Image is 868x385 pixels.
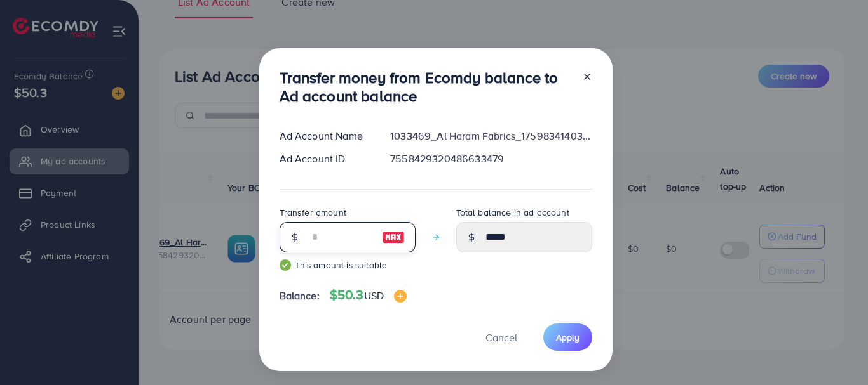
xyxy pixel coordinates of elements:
[556,331,580,344] span: Apply
[380,152,602,166] div: 7558429320486633479
[470,323,533,351] button: Cancel
[456,206,569,219] label: Total balance in ad account
[280,259,291,271] img: guide
[280,259,416,271] small: This amount is suitable
[364,289,384,303] span: USD
[269,152,381,166] div: Ad Account ID
[380,129,602,143] div: 1033469_Al Haram Fabrics_1759834140347
[485,330,517,344] span: Cancel
[394,290,407,303] img: image
[330,287,407,303] h4: $50.3
[280,289,320,303] span: Balance:
[543,323,592,351] button: Apply
[269,129,381,143] div: Ad Account Name
[814,328,858,375] iframe: Chat
[382,230,405,245] img: image
[280,206,346,219] label: Transfer amount
[280,69,572,105] h3: Transfer money from Ecomdy balance to Ad account balance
